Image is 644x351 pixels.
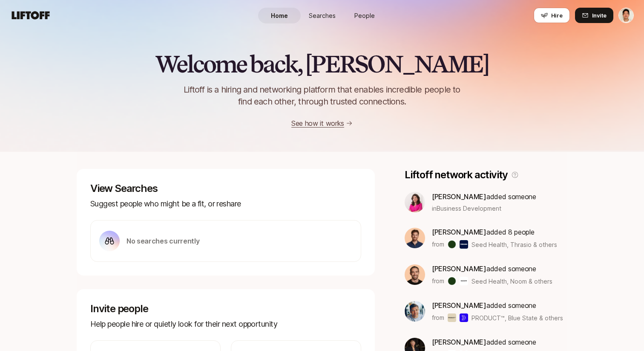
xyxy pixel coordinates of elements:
[471,240,557,249] span: Seed Health, Thrasio & others
[432,228,486,236] span: [PERSON_NAME]
[592,11,607,20] span: Invite
[448,277,456,285] img: Seed Health
[432,192,486,201] span: [PERSON_NAME]
[354,11,375,20] span: People
[90,183,361,194] p: View Searches
[405,301,425,322] img: ACg8ocKEKRaDdLI4UrBIVgU4GlSDRsaw4FFi6nyNfamyhzdGAwDX=s160-c
[551,11,563,20] span: Hire
[271,11,288,20] span: Home
[619,8,633,23] img: Jeremy Chen
[309,11,336,20] span: Searches
[460,313,468,322] img: Blue State
[90,303,361,315] p: Invite people
[432,300,563,311] p: added someone
[432,204,501,213] span: in Business Development
[432,313,444,323] p: from
[460,240,468,249] img: Thrasio
[432,301,486,310] span: [PERSON_NAME]
[471,277,552,286] span: Seed Health, Noom & others
[432,338,486,346] span: [PERSON_NAME]
[432,336,565,348] p: added someone
[432,263,552,274] p: added someone
[90,198,361,210] p: Suggest people who might be a fit, or reshare
[301,8,343,23] a: Searches
[432,239,444,249] p: from
[471,313,563,322] span: PRODUCT™, Blue State & others
[343,8,386,23] a: People
[405,169,508,181] p: Liftoff network activity
[291,119,344,128] a: See how it works
[405,264,425,285] img: afe57cb3_2852_47a7_aeba_d5bc21b3d92a.jpg
[405,192,425,212] img: 9e09e871_5697_442b_ae6e_b16e3f6458f8.jpg
[432,191,536,202] p: added someone
[448,313,456,322] img: PRODUCT™
[126,235,199,247] p: No searches currently
[155,51,489,77] h2: Welcome back, [PERSON_NAME]
[432,226,557,238] p: added 8 people
[432,264,486,273] span: [PERSON_NAME]
[534,8,570,23] button: Hire
[170,84,474,107] p: Liftoff is a hiring and networking platform that enables incredible people to find each other, th...
[90,318,361,330] p: Help people hire or quietly look for their next opportunity
[432,276,444,286] p: from
[258,8,301,23] a: Home
[405,228,425,248] img: 5bed2b0a_e7df_4436_8690_b8ce18a108b4.jfif
[460,277,468,285] img: Noom
[575,8,613,23] button: Invite
[448,240,456,249] img: Seed Health
[618,8,634,23] button: Jeremy Chen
